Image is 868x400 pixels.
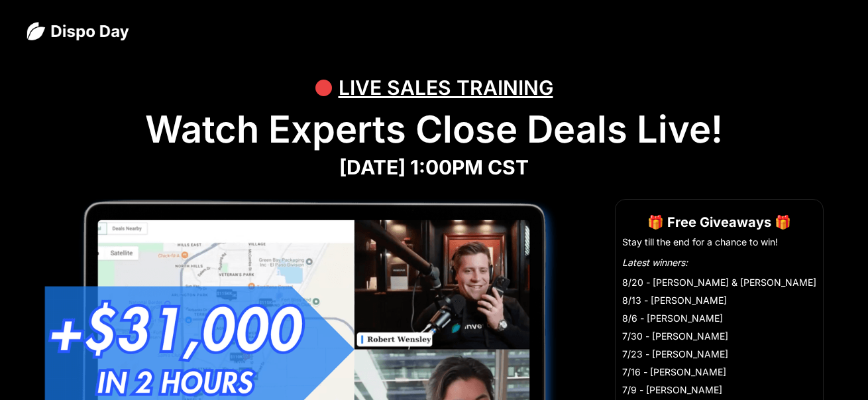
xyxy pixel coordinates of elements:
[339,68,553,107] div: LIVE SALES TRAINING
[339,155,529,179] strong: [DATE] 1:00PM CST
[622,257,688,268] em: Latest winners:
[27,107,841,152] h1: Watch Experts Close Deals Live!
[647,214,791,230] strong: 🎁 Free Giveaways 🎁
[622,235,816,249] li: Stay till the end for a chance to win!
